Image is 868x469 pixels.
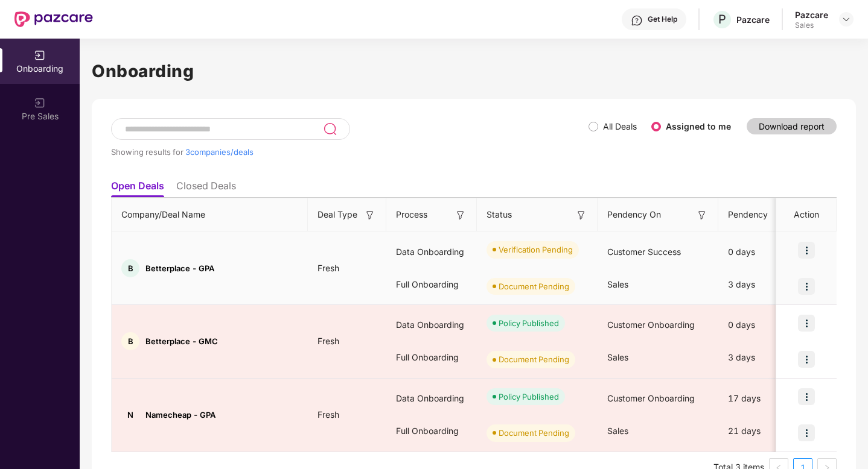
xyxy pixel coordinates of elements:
div: Pazcare [736,14,770,25]
span: Customer Onboarding [607,319,695,330]
div: Pazcare [795,9,828,20]
div: 21 days [718,415,809,447]
div: Full Onboarding [386,341,477,374]
span: Fresh [308,263,349,273]
span: Pendency On [607,208,661,221]
img: New Pazcare Logo [14,11,93,27]
div: Document Pending [499,353,569,365]
img: icon [798,424,815,441]
span: P [718,12,726,27]
span: Fresh [308,336,349,346]
span: Sales [607,426,628,436]
span: Namecheap - GPA [145,410,215,420]
div: Verification Pending [499,244,573,256]
label: All Deals [603,121,637,131]
div: Policy Published [499,317,559,329]
img: svg+xml;base64,PHN2ZyB3aWR0aD0iMTYiIGhlaWdodD0iMTYiIHZpZXdCb3g9IjAgMCAxNiAxNiIgZmlsbD0ibm9uZSIgeG... [364,209,376,221]
img: svg+xml;base64,PHN2ZyB3aWR0aD0iMTYiIGhlaWdodD0iMTYiIHZpZXdCb3g9IjAgMCAxNiAxNiIgZmlsbD0ibm9uZSIgeG... [696,209,708,221]
div: Full Onboarding [386,268,477,301]
span: 3 companies/deals [185,147,254,157]
img: svg+xml;base64,PHN2ZyBpZD0iSGVscC0zMngzMiIgeG1sbnM9Imh0dHA6Ly93d3cudzMub3JnLzIwMDAvc3ZnIiB3aWR0aD... [631,14,643,27]
img: icon [798,388,815,405]
img: icon [798,351,815,368]
span: Status [487,208,512,221]
span: Deal Type [318,208,357,221]
li: Closed Deals [176,180,236,197]
span: Pendency [728,208,790,221]
div: Sales [795,20,828,30]
div: 0 days [718,236,809,268]
div: B [121,259,139,277]
span: Betterplace - GPA [145,263,214,273]
img: svg+xml;base64,PHN2ZyB3aWR0aD0iMjAiIGhlaWdodD0iMjAiIHZpZXdCb3g9IjAgMCAyMCAyMCIgZmlsbD0ibm9uZSIgeG... [34,49,46,61]
div: Policy Published [499,391,559,403]
div: Document Pending [499,427,569,439]
div: Data Onboarding [386,236,477,268]
img: svg+xml;base64,PHN2ZyBpZD0iRHJvcGRvd24tMzJ4MzIiIHhtbG5zPSJodHRwOi8vd3d3LnczLm9yZy8yMDAwL3N2ZyIgd2... [841,14,851,24]
img: icon [798,242,815,259]
span: Sales [607,279,628,289]
div: Document Pending [499,280,569,292]
button: Download report [747,118,837,134]
label: Assigned to me [666,121,731,131]
span: Process [396,208,427,221]
img: icon [798,315,815,332]
div: N [121,406,139,424]
span: Customer Onboarding [607,393,695,403]
div: Showing results for [111,147,589,157]
span: Customer Success [607,247,681,257]
div: Get Help [648,14,677,24]
img: svg+xml;base64,PHN2ZyB3aWR0aD0iMjQiIGhlaWdodD0iMjUiIHZpZXdCb3g9IjAgMCAyNCAyNSIgZmlsbD0ibm9uZSIgeG... [323,122,337,136]
th: Pendency [718,198,809,231]
div: 0 days [718,309,809,341]
th: Company/Deal Name [112,198,308,231]
div: Full Onboarding [386,415,477,447]
div: Data Onboarding [386,382,477,415]
h1: Onboarding [92,58,856,84]
th: Action [776,198,837,231]
div: 3 days [718,268,809,301]
span: Betterplace - GMC [145,336,218,346]
span: Fresh [308,409,349,420]
div: Data Onboarding [386,309,477,341]
img: svg+xml;base64,PHN2ZyB3aWR0aD0iMTYiIGhlaWdodD0iMTYiIHZpZXdCb3g9IjAgMCAxNiAxNiIgZmlsbD0ibm9uZSIgeG... [455,209,467,221]
img: icon [798,278,815,295]
div: 3 days [718,341,809,374]
span: Sales [607,352,628,362]
li: Open Deals [111,180,164,197]
img: svg+xml;base64,PHN2ZyB3aWR0aD0iMjAiIGhlaWdodD0iMjAiIHZpZXdCb3g9IjAgMCAyMCAyMCIgZmlsbD0ibm9uZSIgeG... [34,97,46,109]
div: B [121,332,139,350]
div: 17 days [718,382,809,415]
img: svg+xml;base64,PHN2ZyB3aWR0aD0iMTYiIGhlaWdodD0iMTYiIHZpZXdCb3g9IjAgMCAxNiAxNiIgZmlsbD0ibm9uZSIgeG... [575,209,587,221]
